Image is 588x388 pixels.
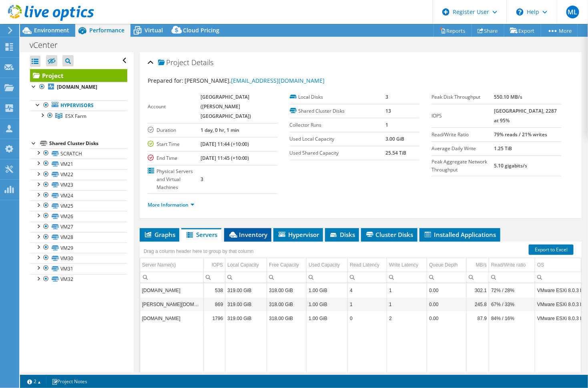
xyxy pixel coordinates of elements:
label: Prepared for: [148,77,183,84]
td: Column IOPS, Value 1796 [204,311,225,325]
td: Column IOPS, Value 869 [204,297,225,311]
td: Column MB/s, Filter cell [467,272,489,283]
td: Column Read/Write ratio, Filter cell [489,272,535,283]
a: VM22 [30,169,127,180]
b: 3 [386,94,389,100]
a: Export to Excel [529,245,574,255]
td: Column Queue Depth, Value 0.00 [427,311,467,325]
label: Start Time [148,140,201,148]
b: 5.10 gigabits/s [494,162,528,169]
a: Share [472,24,504,37]
td: Column Server Name(s), Value sparrow.redlands.qld.edu.au [140,283,204,297]
td: Queue Depth Column [427,258,467,272]
div: MB/s [476,260,487,270]
td: Column Write Latency, Value 2 [387,311,427,325]
label: Shared Cluster Disks [290,107,386,115]
label: Local Disks [290,93,386,101]
a: VM29 [30,243,127,253]
td: Server Name(s) Column [140,258,204,272]
a: VM27 [30,222,127,232]
h1: vCenter [26,41,70,50]
label: Account [148,103,201,111]
td: Column Queue Depth, Value 0.00 [427,283,467,297]
span: Disks [329,231,355,239]
div: Free Capacity [269,260,299,270]
td: Column Queue Depth, Value 0.00 [427,297,467,311]
a: Reports [433,24,472,37]
td: Column Server Name(s), Filter cell [140,272,204,283]
td: Column Read Latency, Value 1 [348,297,387,311]
span: Environment [34,26,69,34]
a: [EMAIL_ADDRESS][DOMAIN_NAME] [231,77,325,84]
td: Column Free Capacity, Value 318.00 GiB [267,283,307,297]
div: Shared Cluster Disks [49,139,127,148]
a: More [541,24,578,37]
b: 1.25 TiB [494,145,512,152]
label: Peak Aggregate Network Throughput [431,158,494,174]
div: IOPS [212,260,223,270]
label: Read/Write Ratio [431,131,494,139]
label: Collector Runs [290,121,386,129]
b: 25.54 TiB [386,149,407,156]
td: Local Capacity Column [225,258,267,272]
div: Write Latency [389,260,418,270]
b: 550.10 MB/s [494,94,523,100]
div: Drag a column header here to group by that column [142,246,256,257]
a: VM32 [30,274,127,285]
span: Hypervisor [277,231,319,239]
span: Installed Applications [423,231,496,239]
b: 3.00 GiB [386,135,405,142]
td: Column Used Capacity, Filter cell [307,272,348,283]
td: Column Free Capacity, Value 318.00 GiB [267,311,307,325]
label: Duration [148,126,201,134]
span: Cluster Disks [365,231,413,239]
span: Cloud Pricing [183,26,219,34]
td: IOPS Column [204,258,225,272]
a: Export [504,24,541,37]
span: Graphs [144,231,175,239]
td: Column MB/s, Value 302.1 [467,283,489,297]
b: 1 day, 0 hr, 1 min [201,127,239,133]
b: 79% reads / 21% writes [494,131,548,138]
td: Column Write Latency, Filter cell [387,272,427,283]
span: [PERSON_NAME], [185,77,325,84]
td: Column IOPS, Filter cell [204,272,225,283]
label: Used Local Capacity [290,135,386,143]
div: Used Capacity [309,260,340,270]
b: 3 [201,176,203,183]
td: Column Local Capacity, Value 319.00 GiB [225,283,267,297]
div: Read Latency [350,260,379,270]
td: Column IOPS, Value 538 [204,283,225,297]
a: VM21 [30,159,127,169]
td: Column Local Capacity, Filter cell [225,272,267,283]
td: Column Local Capacity, Value 319.00 GiB [225,297,267,311]
td: Column Read/Write ratio, Value 72% / 28% [489,283,535,297]
label: Physical Servers and Virtual Machines [148,167,201,191]
td: Column Free Capacity, Value 318.00 GiB [267,297,307,311]
a: [DOMAIN_NAME] [30,82,127,92]
a: VM26 [30,211,127,221]
td: Column Read Latency, Value 0 [348,311,387,325]
td: Column Used Capacity, Value 1.00 GiB [307,297,348,311]
div: Server Name(s) [142,260,176,270]
td: Read Latency Column [348,258,387,272]
span: ML [566,6,579,18]
td: Column Read Latency, Filter cell [348,272,387,283]
div: OS [537,260,544,270]
a: VM28 [30,232,127,243]
label: End Time [148,154,201,162]
label: Used Shared Capacity [290,149,386,157]
a: Hypervisors [30,100,127,111]
label: IOPS [431,112,494,120]
label: Peak Disk Throughput [431,93,494,101]
b: 1 [386,121,389,128]
svg: \n [516,8,524,16]
span: Servers [185,231,217,239]
span: Inventory [228,231,267,239]
td: Column Read Latency, Value 4 [348,283,387,297]
a: Project [30,69,127,82]
span: Performance [89,26,124,34]
a: Project Notes [46,376,93,386]
b: [GEOGRAPHIC_DATA] ([PERSON_NAME][GEOGRAPHIC_DATA]) [201,94,251,119]
td: Column Server Name(s), Value lark.redlands.qld.edu.au [140,311,204,325]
